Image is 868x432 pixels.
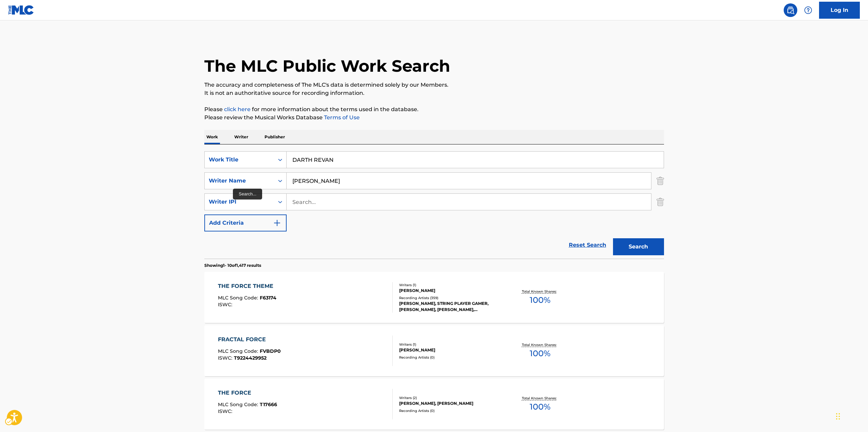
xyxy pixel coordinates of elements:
[522,396,558,401] p: Total Known Shares:
[399,288,502,294] div: [PERSON_NAME]
[224,106,251,113] a: click here
[399,355,502,360] div: Recording Artists ( 0 )
[399,295,502,300] div: Recording Artists ( 359 )
[204,379,664,430] a: THE FORCEMLC Song Code:T17666ISWC:Writers (2)[PERSON_NAME], [PERSON_NAME]Recording Artists (0)Tot...
[218,389,277,397] div: THE FORCE
[204,114,664,122] p: Please review the Musical Works Database
[323,114,360,121] a: Terms of Use
[399,300,502,313] div: [PERSON_NAME], STRING PLAYER GAMER, [PERSON_NAME], [PERSON_NAME], [PERSON_NAME], CLOSED [DATE],KI...
[204,56,450,76] h1: The MLC Public Work Search
[204,214,287,231] button: Add Criteria
[399,347,502,353] div: [PERSON_NAME]
[204,130,220,144] p: Work
[836,406,840,427] div: Drag
[399,408,502,413] div: Recording Artists ( 0 )
[209,198,270,206] div: Writer IPI
[565,238,610,253] a: Reset Search
[287,173,651,189] input: Search...
[218,295,260,301] span: MLC Song Code :
[287,194,651,210] input: Search...
[204,151,664,259] form: Search Form
[530,401,550,413] span: 100 %
[834,399,868,432] div: Chat Widget
[218,348,260,354] span: MLC Song Code :
[262,130,287,144] p: Publisher
[522,289,558,294] p: Total Known Shares:
[204,81,664,89] p: The accuracy and completeness of The MLC's data is determined solely by our Members.
[204,89,664,97] p: It is not an authoritative source for recording information.
[819,2,860,19] a: Log In
[209,156,270,164] div: Work Title
[232,130,250,144] p: Writer
[613,238,664,255] button: Search
[234,355,267,361] span: T9224429952
[204,272,664,323] a: THE FORCE THEMEMLC Song Code:F63174ISWC:Writers (1)[PERSON_NAME]Recording Artists (359)[PERSON_NA...
[786,6,795,14] img: search
[522,342,558,347] p: Total Known Shares:
[399,282,502,288] div: Writers ( 1 )
[204,105,664,114] p: Please for more information about the terms used in the database.
[399,395,502,400] div: Writers ( 2 )
[530,347,550,360] span: 100 %
[218,401,260,408] span: MLC Song Code :
[218,301,234,308] span: ISWC :
[218,282,277,290] div: THE FORCE THEME
[530,294,550,306] span: 100 %
[8,5,34,15] img: MLC Logo
[218,335,281,344] div: FRACTAL FORCE
[260,295,276,301] span: F63174
[260,401,277,408] span: T17666
[399,400,502,407] div: [PERSON_NAME], [PERSON_NAME]
[218,355,234,361] span: ISWC :
[804,6,812,14] img: help
[834,399,868,432] iframe: Hubspot Iframe
[399,342,502,347] div: Writers ( 1 )
[204,325,664,376] a: FRACTAL FORCEMLC Song Code:FVBDP0ISWC:T9224429952Writers (1)[PERSON_NAME]Recording Artists (0)Tot...
[657,172,664,189] img: Delete Criterion
[209,177,270,185] div: Writer Name
[273,219,281,227] img: 9d2ae6d4665cec9f34b9.svg
[260,348,281,354] span: FVBDP0
[657,193,664,210] img: Delete Criterion
[204,262,261,269] p: Showing 1 - 10 of 1,417 results
[287,152,664,168] input: Search...
[218,408,234,414] span: ISWC :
